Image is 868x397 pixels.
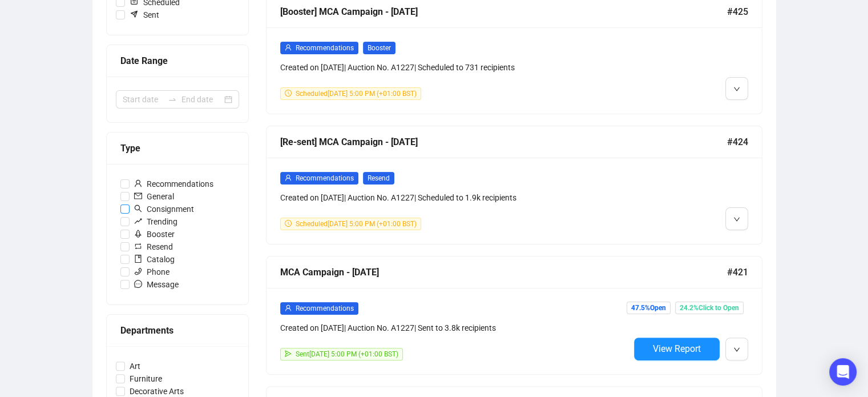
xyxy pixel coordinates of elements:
[296,90,417,98] span: Scheduled [DATE] 5:00 PM (+01:00 BST)
[733,346,740,353] span: down
[727,265,748,279] span: #421
[181,93,222,106] input: End date
[296,174,354,182] span: Recommendations
[653,343,701,354] span: View Report
[285,304,292,311] span: user
[125,360,145,372] span: Art
[634,338,720,360] button: View Report
[125,372,167,385] span: Furniture
[130,266,174,278] span: Phone
[733,86,740,93] span: down
[134,255,142,263] span: book
[285,220,292,227] span: clock-circle
[280,322,629,334] div: Created on [DATE] | Auction No. A1227 | Sent to 3.8k recipients
[296,44,354,52] span: Recommendations
[120,54,235,68] div: Date Range
[296,304,354,312] span: Recommendations
[285,44,292,51] span: user
[266,126,762,244] a: [Re-sent] MCA Campaign - [DATE]#424userRecommendationsResendCreated on [DATE]| Auction No. A1227|...
[280,191,629,204] div: Created on [DATE] | Auction No. A1227 | Scheduled to 1.9k recipients
[123,93,163,106] input: Start date
[280,61,629,74] div: Created on [DATE] | Auction No. A1227 | Scheduled to 731 recipients
[280,265,727,279] div: MCA Campaign - [DATE]
[134,242,142,250] span: retweet
[168,95,177,104] span: swap-right
[130,190,179,203] span: General
[125,9,164,21] span: Sent
[727,135,748,149] span: #424
[727,5,748,19] span: #425
[280,135,727,149] div: [Re-sent] MCA Campaign - [DATE]
[733,216,740,223] span: down
[829,358,857,386] div: Open Intercom Messenger
[130,278,183,291] span: Message
[130,253,179,266] span: Catalog
[675,302,744,314] span: 24.2% Click to Open
[296,350,398,358] span: Sent [DATE] 5:00 PM (+01:00 BST)
[120,141,235,155] div: Type
[130,203,199,215] span: Consignment
[134,204,142,212] span: search
[285,350,292,357] span: send
[168,95,177,104] span: to
[134,179,142,187] span: user
[134,267,142,275] span: phone
[134,230,142,238] span: rocket
[134,217,142,225] span: rise
[296,220,417,228] span: Scheduled [DATE] 5:00 PM (+01:00 BST)
[627,302,671,314] span: 47.5% Open
[363,42,395,54] span: Booster
[285,90,292,97] span: clock-circle
[130,215,182,228] span: Trending
[130,228,179,240] span: Booster
[285,174,292,181] span: user
[120,323,235,338] div: Departments
[280,5,727,19] div: [Booster] MCA Campaign - [DATE]
[134,280,142,288] span: message
[130,178,218,190] span: Recommendations
[363,172,394,185] span: Resend
[266,256,762,375] a: MCA Campaign - [DATE]#421userRecommendationsCreated on [DATE]| Auction No. A1227| Sent to 3.8k re...
[134,192,142,200] span: mail
[130,240,177,253] span: Resend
